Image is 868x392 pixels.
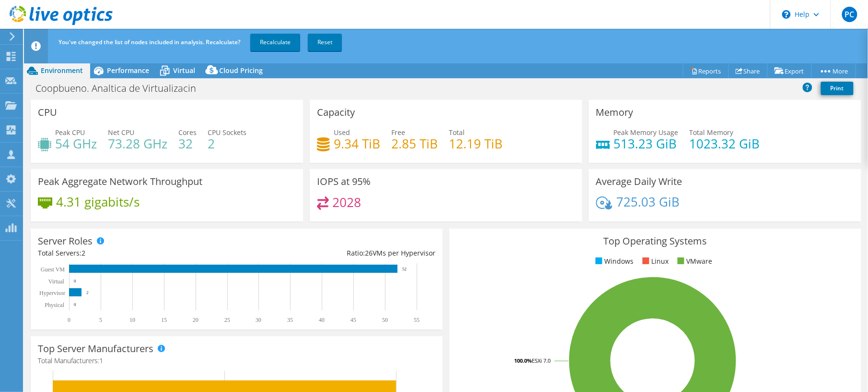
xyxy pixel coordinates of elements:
[821,82,854,95] a: Print
[842,7,857,22] span: PC
[38,236,93,246] h3: Server Roles
[317,107,355,118] h3: Capacity
[45,302,64,308] text: Physical
[108,128,134,137] span: Net CPU
[208,128,246,137] span: CPU Sockets
[532,357,551,364] tspan: ESXi 7.0
[82,248,85,257] span: 2
[449,138,503,149] h4: 12.19 TiB
[690,138,760,149] h4: 1023.32 GiB
[39,290,65,296] text: Hypervisor
[382,317,388,323] text: 50
[690,128,734,137] span: Total Memory
[55,138,97,149] h4: 54 GHz
[391,128,405,137] span: Free
[173,66,195,75] span: Virtual
[38,176,202,187] h3: Peak Aggregate Network Throughput
[41,66,83,75] span: Environment
[616,196,680,207] h4: 725.03 GiB
[38,248,236,258] div: Total Servers:
[319,317,325,323] text: 40
[74,302,76,307] text: 0
[640,256,669,267] li: Linux
[593,256,634,267] li: Windows
[55,128,85,137] span: Peak CPU
[287,317,293,323] text: 35
[365,248,373,257] span: 26
[250,34,300,51] a: Recalculate
[614,138,679,149] h4: 513.23 GiB
[351,317,356,323] text: 45
[38,107,57,118] h3: CPU
[449,128,465,137] span: Total
[728,63,768,78] a: Share
[334,138,380,149] h4: 9.34 TiB
[675,256,713,267] li: VMware
[193,317,199,323] text: 20
[99,317,102,323] text: 5
[391,138,438,149] h4: 2.85 TiB
[317,176,371,187] h3: IOPS at 95%
[224,317,230,323] text: 25
[38,355,435,366] h4: Total Manufacturers:
[208,138,246,149] h4: 2
[334,128,350,137] span: Used
[596,107,633,118] h3: Memory
[236,248,435,258] div: Ratio: VMs per Hypervisor
[108,138,167,149] h4: 73.28 GHz
[99,356,103,365] span: 1
[614,128,679,137] span: Peak Memory Usage
[178,128,197,137] span: Cores
[56,196,140,207] h4: 4.31 gigabits/s
[333,197,362,208] h4: 2028
[402,267,407,271] text: 52
[38,343,153,354] h3: Top Server Manufacturers
[219,66,263,75] span: Cloud Pricing
[74,279,76,283] text: 0
[86,290,89,295] text: 2
[68,317,70,323] text: 0
[457,236,854,246] h3: Top Operating Systems
[48,278,65,285] text: Virtual
[811,63,856,78] a: More
[683,63,729,78] a: Reports
[767,63,812,78] a: Export
[107,66,149,75] span: Performance
[308,34,342,51] a: Reset
[161,317,167,323] text: 15
[31,83,211,94] h1: Coopbueno. Analtica de Virtualizacin
[59,38,240,46] span: You've changed the list of nodes included in analysis. Recalculate?
[782,10,791,19] svg: \n
[129,317,135,323] text: 10
[596,176,682,187] h3: Average Daily Write
[514,357,532,364] tspan: 100.0%
[178,138,197,149] h4: 32
[414,317,420,323] text: 55
[41,266,65,273] text: Guest VM
[256,317,261,323] text: 30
